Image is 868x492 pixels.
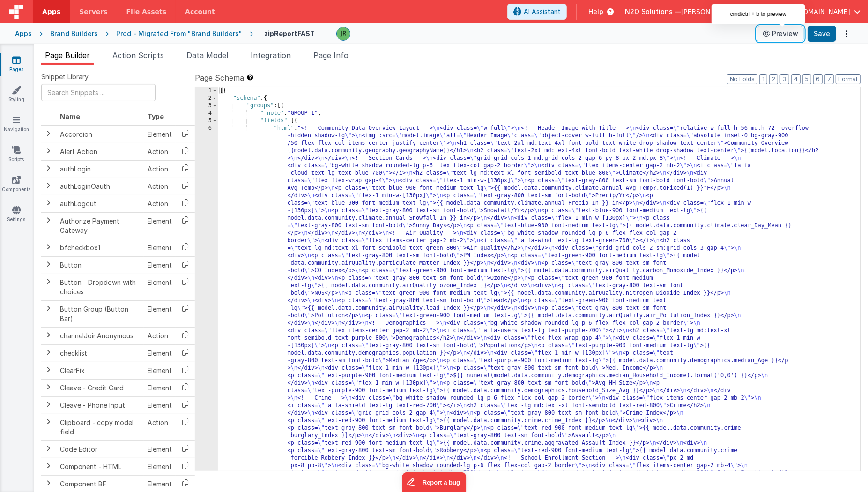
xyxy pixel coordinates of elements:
[56,143,144,160] td: Alert Action
[402,472,466,492] iframe: Marker.io feedback button
[144,239,176,256] td: Element
[144,274,176,300] td: Element
[56,239,144,256] td: bfcheckbox1
[42,7,60,16] span: Apps
[840,27,853,40] button: Options
[144,126,176,143] td: Element
[144,143,176,160] td: Action
[813,74,823,84] button: 6
[313,51,349,60] span: Page Info
[195,87,218,95] div: 1
[588,7,603,16] span: Help
[41,84,156,101] input: Search Snippets ...
[45,51,90,60] span: Page Builder
[251,51,291,60] span: Integration
[56,274,144,300] td: Button - Dropdown with choices
[148,112,164,120] span: Type
[836,74,861,84] button: Format
[56,178,144,195] td: authLoginOauth
[802,74,811,84] button: 5
[56,362,144,379] td: ClearFix
[195,102,218,110] div: 3
[727,74,757,84] button: No Folds
[56,396,144,414] td: Cleave - Phone Input
[79,7,107,16] span: Servers
[757,26,804,41] button: Preview
[144,344,176,362] td: Element
[780,74,789,84] button: 3
[144,195,176,212] td: Action
[126,7,167,16] span: File Assets
[625,7,681,16] span: N2O Solutions —
[56,212,144,239] td: Authorize Payment Gateway
[144,300,176,327] td: Element
[144,362,176,379] td: Element
[824,74,834,84] button: 7
[56,300,144,327] td: Button Group (Button Bar)
[186,51,228,60] span: Data Model
[507,4,567,20] button: AI Assistant
[681,7,850,16] span: [PERSON_NAME][EMAIL_ADDRESS][DOMAIN_NAME]
[144,178,176,195] td: Action
[56,160,144,178] td: authLogin
[264,30,315,37] h4: zipReportFAST
[144,327,176,344] td: Action
[112,51,164,60] span: Action Scripts
[524,7,561,16] span: AI Assistant
[195,117,218,125] div: 5
[625,7,861,16] button: N2O Solutions — [PERSON_NAME][EMAIL_ADDRESS][DOMAIN_NAME]
[144,458,176,475] td: Element
[759,74,767,84] button: 1
[41,72,89,82] span: Snippet Library
[50,29,98,38] div: Brand Builders
[56,126,144,143] td: Accordion
[144,212,176,239] td: Element
[56,440,144,458] td: Code Editor
[195,72,244,83] span: Page Schema
[337,27,350,40] img: 7673832259734376a215dc8786de64cb
[144,160,176,178] td: Action
[144,396,176,414] td: Element
[144,414,176,440] td: Action
[56,344,144,362] td: checklist
[116,29,242,38] div: Prod - Migrated From "Brand Builders"
[60,112,80,120] span: Name
[56,195,144,212] td: authLogout
[195,95,218,102] div: 2
[144,440,176,458] td: Element
[56,327,144,344] td: channelJoinAnonymous
[56,379,144,396] td: Cleave - Credit Card
[791,74,801,84] button: 4
[808,26,836,42] button: Save
[144,379,176,396] td: Element
[144,256,176,274] td: Element
[195,110,218,117] div: 4
[15,29,32,38] div: Apps
[769,74,778,84] button: 2
[56,458,144,475] td: Component - HTML
[712,4,805,24] div: cmd/ctrl + b to preview
[56,256,144,274] td: Button
[56,414,144,440] td: Clipboard - copy model field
